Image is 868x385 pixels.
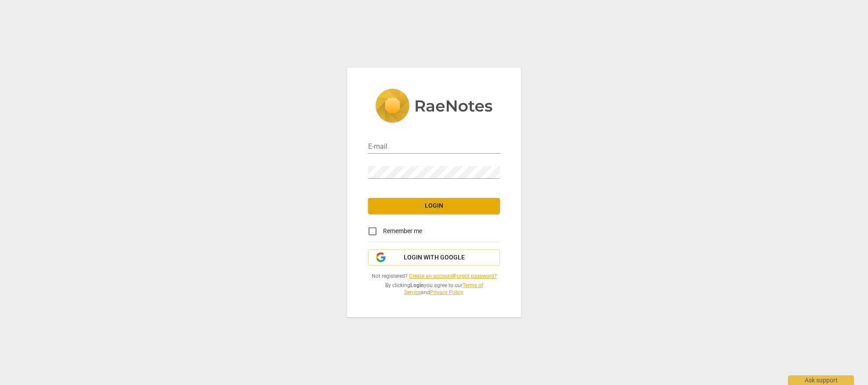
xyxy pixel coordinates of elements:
[410,282,424,288] b: Login
[368,198,500,214] button: Login
[368,249,500,266] button: Login with Google
[404,282,483,296] a: Terms of Service
[454,273,497,279] a: Forgot password?
[404,253,465,262] span: Login with Google
[383,227,422,236] span: Remember me
[409,273,452,279] a: Create an account
[368,273,500,280] span: Not registered? |
[368,282,500,296] span: By clicking you agree to our and .
[375,89,493,125] img: 5ac2273c67554f335776073100b6d88f.svg
[788,375,854,385] div: Ask support
[375,201,493,210] span: Login
[430,289,463,295] a: Privacy Policy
